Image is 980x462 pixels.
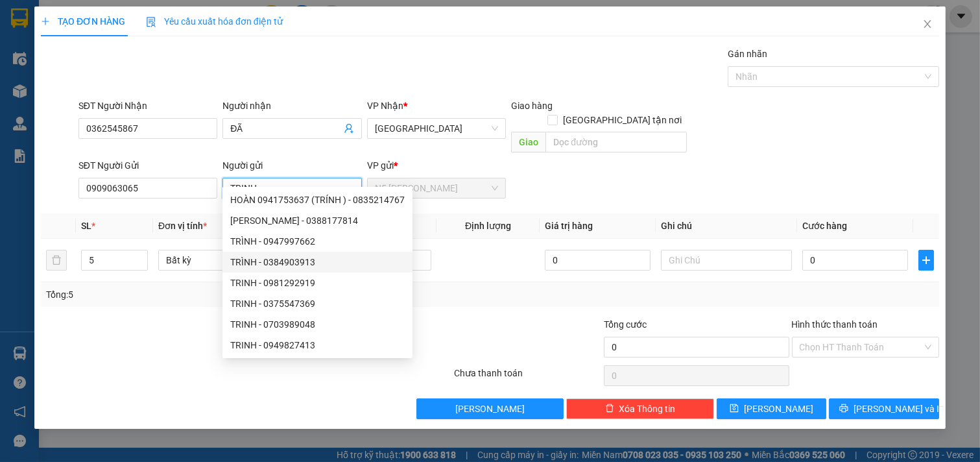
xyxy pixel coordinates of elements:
div: Chưa thanh toán [453,366,603,389]
button: [PERSON_NAME] [416,398,564,419]
span: Sài Gòn [375,119,499,138]
span: Đơn vị tính [158,221,207,231]
div: HOÀN 0941753637 (TRÍNH ) - 0835214767 [230,193,405,207]
span: N5 Phan Rang [375,178,499,198]
span: Giao [511,132,545,152]
label: Gán nhãn [728,49,767,59]
span: TẠO ĐƠN HÀNG [41,16,125,27]
span: printer [839,404,848,414]
div: TRINH - 0981292919 [222,273,412,293]
span: Định lượng [465,221,511,231]
div: Người nhận [222,99,362,113]
span: delete [605,404,614,414]
div: HOÀN 0941753637 (TRÍNH ) - 0835214767 [222,189,412,210]
div: TRÌNH - 0947997662 [222,231,412,252]
th: Ghi chú [656,213,798,239]
button: Close [909,6,946,43]
span: Bất kỳ [166,250,282,270]
span: [PERSON_NAME] và In [854,402,944,416]
div: TRINH - 0949827413 [230,338,405,352]
div: ZA TRINH - 0388177814 [222,210,412,231]
button: save[PERSON_NAME] [717,398,827,419]
div: SĐT Người Gửi [78,158,218,173]
span: Tổng cước [604,319,647,330]
span: VP Nhận [367,101,403,111]
input: 0 [545,250,651,271]
span: Cước hàng [802,221,847,231]
div: TRÌNH - 0947997662 [230,234,405,249]
input: Dọc đường [545,132,686,152]
button: delete [46,250,67,271]
span: Xóa Thông tin [619,402,676,416]
div: VP gửi [367,158,507,173]
div: [PERSON_NAME] - 0388177814 [230,213,405,228]
span: close [922,19,933,29]
img: icon [146,17,156,27]
span: Giá trị hàng [545,221,593,231]
button: deleteXóa Thông tin [566,398,714,419]
div: TRINH - 0375547369 [222,293,412,314]
button: printer[PERSON_NAME] và In [829,398,939,419]
div: Người gửi [222,158,362,173]
span: Yêu cầu xuất hóa đơn điện tử [146,16,283,27]
span: user-add [344,123,354,134]
div: Tổng: 5 [46,287,379,302]
div: TRINH - 0981292919 [230,276,405,290]
span: SL [81,221,91,231]
label: Hình thức thanh toán [792,319,878,330]
button: plus [918,250,934,271]
span: [PERSON_NAME] [455,402,525,416]
span: save [730,404,739,414]
div: TRINH - 0703989048 [230,317,405,332]
span: plus [41,17,50,26]
div: TRINH - 0375547369 [230,297,405,311]
input: Ghi Chú [661,250,793,271]
div: TRÌNH - 0384903913 [222,252,412,273]
div: SĐT Người Nhận [78,99,218,113]
span: [GEOGRAPHIC_DATA] tận nơi [558,113,687,127]
span: [PERSON_NAME] [744,402,813,416]
div: TRINH - 0949827413 [222,335,412,356]
div: TRÌNH - 0384903913 [230,255,405,269]
div: TRINH - 0703989048 [222,314,412,335]
span: Giao hàng [511,101,553,111]
span: plus [919,255,933,265]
